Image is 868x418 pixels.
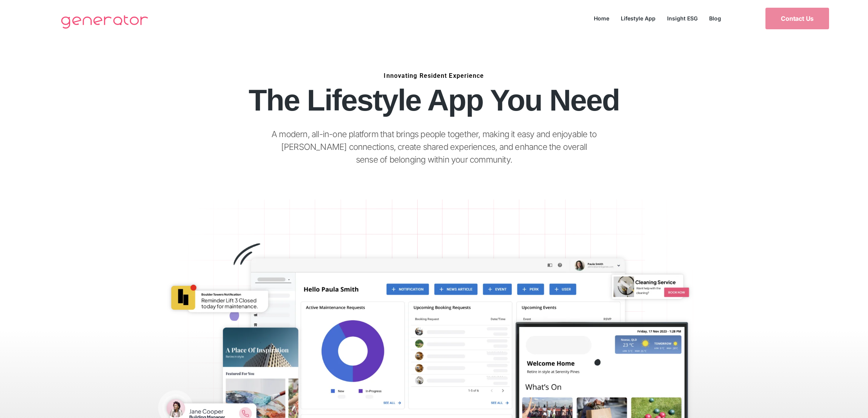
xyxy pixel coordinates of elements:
nav: Menu [588,13,727,24]
a: Contact Us [765,8,829,29]
a: Home [588,13,615,24]
a: Lifestyle App [615,13,661,24]
a: Insight ESG [661,13,703,24]
h1: The Lifestyle App You Need [91,86,777,114]
p: A modern, all-in-one platform that brings people together, making it easy and enjoyable to [PERSO... [269,128,599,166]
span: Contact Us [781,15,814,22]
h6: Innovating Resident Experience [91,76,777,76]
a: Blog [703,13,727,24]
